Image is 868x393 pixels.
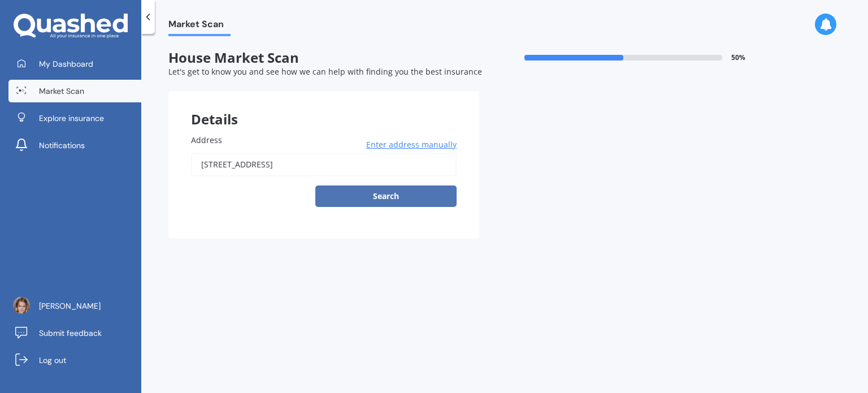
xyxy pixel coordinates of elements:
[315,185,457,207] button: Search
[168,91,479,125] div: Details
[191,135,222,145] span: Address
[39,300,101,312] span: [PERSON_NAME]
[8,349,141,372] a: Log out
[731,54,745,62] span: 50 %
[39,355,66,366] span: Log out
[8,53,141,75] a: My Dashboard
[168,66,482,77] span: Let's get to know you and see how we can help with finding you the best insurance
[366,139,457,150] span: Enter address manually
[39,85,84,97] span: Market Scan
[39,140,85,151] span: Notifications
[39,113,104,124] span: Explore insurance
[13,297,30,314] img: ACg8ocLvjInt_HdZus_FOVXbOWBFn4FFaDdpp1ISzWDszvPcari-TdGx=s96-c
[8,295,141,317] a: [PERSON_NAME]
[8,107,141,129] a: Explore insurance
[39,327,102,339] span: Submit feedback
[8,134,141,157] a: Notifications
[168,19,231,34] span: Market Scan
[168,50,479,66] span: House Market Scan
[191,153,457,176] input: Enter address
[39,58,93,70] span: My Dashboard
[8,322,141,344] a: Submit feedback
[8,80,141,102] a: Market Scan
